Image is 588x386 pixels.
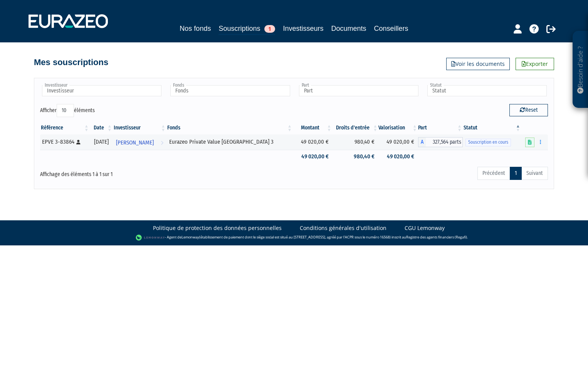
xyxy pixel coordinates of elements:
th: Investisseur: activer pour trier la colonne par ordre croissant [113,121,166,134]
td: 980,40 € [333,134,379,150]
span: 327,564 parts [426,137,463,147]
i: Voir l'investisseur [161,136,163,150]
th: Date: activer pour trier la colonne par ordre croissant [90,121,113,134]
div: [DATE] [92,138,110,146]
td: 49 020,00 € [378,150,418,163]
th: Statut : activer pour trier la colonne par ordre d&eacute;croissant [463,121,521,134]
select: Afficheréléments [57,104,74,117]
div: - Agent de (établissement de paiement dont le siège social est situé au [STREET_ADDRESS], agréé p... [8,234,580,242]
a: Conditions générales d'utilisation [300,224,386,232]
img: 1732889491-logotype_eurazeo_blanc_rvb.png [29,14,108,28]
th: Droits d'entrée: activer pour trier la colonne par ordre croissant [333,121,379,134]
th: Montant: activer pour trier la colonne par ordre croissant [293,121,332,134]
span: A [418,137,426,147]
p: Besoin d'aide ? [576,35,585,104]
h4: Mes souscriptions [34,58,108,67]
th: Fonds: activer pour trier la colonne par ordre croissant [166,121,293,134]
div: Affichage des éléments 1 à 1 sur 1 [40,166,245,178]
td: 49 020,00 € [293,134,332,150]
a: Souscriptions1 [218,23,275,35]
button: Reset [509,104,548,116]
a: Conseillers [374,23,408,34]
td: 49 020,00 € [293,150,332,163]
img: logo-lemonway.png [136,234,165,242]
span: Souscription en cours [465,139,511,146]
a: Exporter [516,58,554,70]
a: Nos fonds [180,23,211,34]
a: Documents [331,23,366,34]
label: Afficher éléments [40,104,95,117]
th: Part: activer pour trier la colonne par ordre croissant [418,121,463,134]
td: 980,40 € [333,150,379,163]
div: A - Eurazeo Private Value Europe 3 [418,137,463,147]
th: Valorisation: activer pour trier la colonne par ordre croissant [378,121,418,134]
div: Eurazeo Private Value [GEOGRAPHIC_DATA] 3 [169,138,290,146]
th: Référence : activer pour trier la colonne par ordre croissant [40,121,90,134]
a: Politique de protection des données personnelles [153,224,282,232]
a: Investisseurs [283,23,323,34]
span: 1 [264,25,275,33]
i: [Français] Personne physique [76,140,81,144]
a: CGU Lemonway [405,224,445,232]
a: Voir les documents [446,58,510,70]
a: [PERSON_NAME] [113,134,166,150]
span: [PERSON_NAME] [116,136,154,150]
div: EPVE 3-83864 [42,138,87,146]
a: Lemonway [181,235,199,240]
a: 1 [510,167,522,180]
td: 49 020,00 € [378,134,418,150]
a: Registre des agents financiers (Regafi) [406,235,467,240]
